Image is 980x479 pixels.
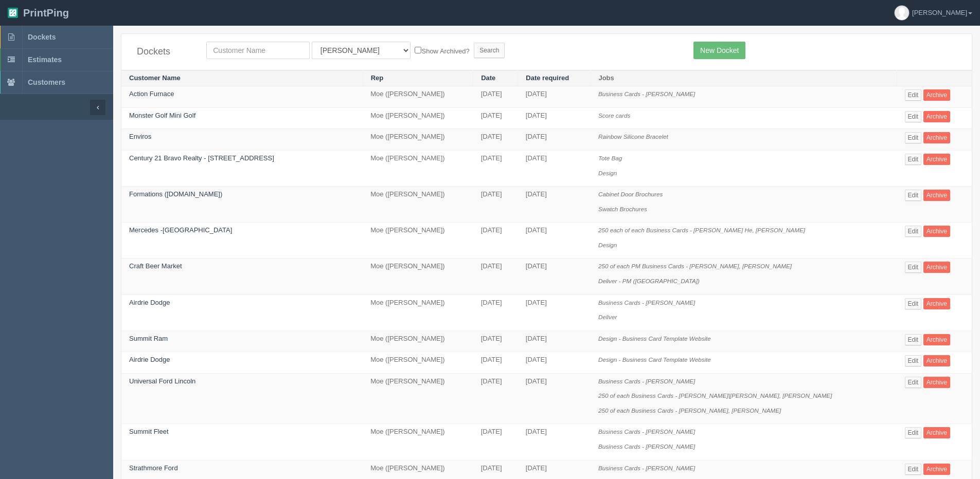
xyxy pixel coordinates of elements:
[129,299,170,306] a: Airdrie Dodge
[28,78,65,86] span: Customers
[474,43,505,58] input: Search
[129,112,195,119] a: Monster Golf Mini Golf
[598,206,647,212] i: Swatch Brochures
[598,90,695,97] i: Business Cards - [PERSON_NAME]
[598,278,700,284] i: Deliver - PM ([GEOGRAPHIC_DATA])
[28,56,62,64] span: Estimates
[415,47,421,53] input: Show Archived?
[905,132,922,143] a: Edit
[693,42,745,59] a: New Docket
[473,373,518,424] td: [DATE]
[905,377,922,388] a: Edit
[473,187,518,223] td: [DATE]
[598,133,668,140] i: Rainbow Silicone Bracelet
[137,47,191,57] h4: Dockets
[363,129,473,151] td: Moe ([PERSON_NAME])
[905,464,922,475] a: Edit
[923,190,950,201] a: Archive
[598,335,711,342] i: Design - Business Card Template Website
[518,129,591,151] td: [DATE]
[923,355,950,366] a: Archive
[923,111,950,122] a: Archive
[895,6,909,20] img: avatar_default-7531ab5dedf162e01f1e0bb0964e6a185e93c5c22dfe317fb01d7f8cd2b1632c.jpg
[905,427,922,438] a: Edit
[473,294,518,330] td: [DATE]
[905,226,922,237] a: Edit
[28,33,56,41] span: Dockets
[518,151,591,187] td: [DATE]
[363,223,473,259] td: Moe ([PERSON_NAME])
[473,352,518,374] td: [DATE]
[905,262,922,273] a: Edit
[129,356,170,363] a: Airdrie Dodge
[526,74,569,82] a: Date required
[923,154,950,165] a: Archive
[363,294,473,330] td: Moe ([PERSON_NAME])
[363,107,473,129] td: Moe ([PERSON_NAME])
[363,424,473,460] td: Moe ([PERSON_NAME])
[363,373,473,424] td: Moe ([PERSON_NAME])
[923,464,950,475] a: Archive
[905,355,922,366] a: Edit
[923,226,950,237] a: Archive
[598,314,617,320] i: Deliver
[473,259,518,294] td: [DATE]
[598,378,695,384] i: Business Cards - [PERSON_NAME]
[518,223,591,259] td: [DATE]
[598,263,792,269] i: 250 of each PM Business Cards - [PERSON_NAME], [PERSON_NAME]
[518,424,591,460] td: [DATE]
[129,90,174,98] a: Action Furnace
[518,330,591,352] td: [DATE]
[923,334,950,345] a: Archive
[905,111,922,122] a: Edit
[129,335,168,342] a: Summit Ram
[923,89,950,101] a: Archive
[363,187,473,223] td: Moe ([PERSON_NAME])
[598,112,630,119] i: Score cards
[905,89,922,101] a: Edit
[363,352,473,374] td: Moe ([PERSON_NAME])
[518,352,591,374] td: [DATE]
[473,223,518,259] td: [DATE]
[363,259,473,294] td: Moe ([PERSON_NAME])
[129,190,222,198] a: Formations ([DOMAIN_NAME])
[598,170,617,176] i: Design
[129,154,274,162] a: Century 21 Bravo Realty - [STREET_ADDRESS]
[473,86,518,108] td: [DATE]
[129,74,181,82] a: Customer Name
[129,226,232,234] a: Mercedes -[GEOGRAPHIC_DATA]
[129,464,178,472] a: Strathmore Ford
[905,190,922,201] a: Edit
[905,334,922,345] a: Edit
[518,187,591,223] td: [DATE]
[518,259,591,294] td: [DATE]
[598,227,805,233] i: 250 each of each Business Cards - [PERSON_NAME] He, [PERSON_NAME]
[473,151,518,187] td: [DATE]
[481,74,495,82] a: Date
[415,45,469,57] label: Show Archived?
[923,427,950,438] a: Archive
[598,191,663,197] i: Cabinet Door Brochures
[923,132,950,143] a: Archive
[923,298,950,309] a: Archive
[923,262,950,273] a: Archive
[473,107,518,129] td: [DATE]
[518,294,591,330] td: [DATE]
[363,330,473,352] td: Moe ([PERSON_NAME])
[518,107,591,129] td: [DATE]
[598,407,781,414] i: 250 of each Business Cards - [PERSON_NAME], [PERSON_NAME]
[8,8,18,18] img: logo-3e63b451c926e2ac314895c53de4908e5d424f24456219fb08d385ab2e579770.png
[598,299,695,306] i: Business Cards - [PERSON_NAME]
[598,242,617,248] i: Design
[598,155,622,161] i: Tote Bag
[129,262,182,270] a: Craft Beer Market
[129,133,151,140] a: Enviros
[473,330,518,352] td: [DATE]
[905,154,922,165] a: Edit
[598,465,695,471] i: Business Cards - [PERSON_NAME]
[591,70,897,86] th: Jobs
[923,377,950,388] a: Archive
[905,298,922,309] a: Edit
[129,428,169,435] a: Summit Fleet
[473,424,518,460] td: [DATE]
